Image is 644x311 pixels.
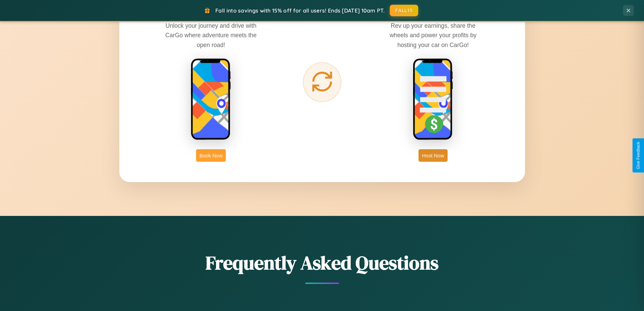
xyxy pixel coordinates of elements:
img: host phone [413,58,453,141]
button: FALL15 [390,5,418,16]
span: Fall into savings with 15% off for all users! Ends [DATE] 10am PT. [215,7,385,14]
button: Host Now [419,149,447,162]
img: rent phone [191,58,231,141]
p: Unlock your journey and drive with CarGo where adventure meets the open road! [160,21,262,49]
p: Rev up your earnings, share the wheels and power your profits by hosting your car on CarGo! [382,21,484,49]
button: Book Now [196,149,226,162]
h2: Frequently Asked Questions [119,250,525,276]
div: Give Feedback [636,142,641,169]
